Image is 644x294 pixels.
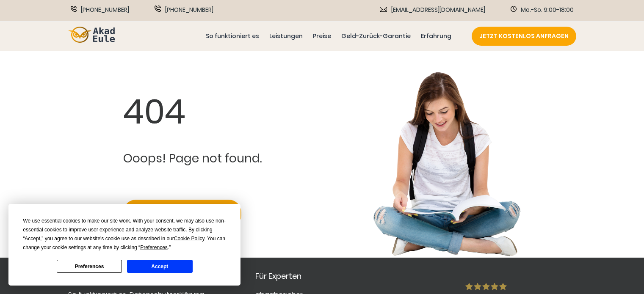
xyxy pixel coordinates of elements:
[155,5,161,12] img: WhatsApp
[127,260,192,273] button: Accept
[419,31,453,41] a: Erfahrung
[155,5,213,14] a: WhatsApp [PHONE_NUMBER]
[71,6,77,12] img: Phone
[8,204,240,286] div: Cookie Consent Prompt
[57,260,122,273] button: Preferences
[521,5,574,14] span: Mo.-So. 9:00-18:00
[123,200,241,228] a: Go to the Homepage
[511,6,517,12] img: Schedule
[23,217,226,252] div: We use essential cookies to make our site work. With your consent, we may also use non-essential ...
[472,27,576,46] a: JETZT KOSTENLOS ANFRAGEN
[380,7,387,12] img: Email
[123,150,262,168] p: Ooops! Page not found.
[204,31,261,41] a: So funktioniert es
[140,245,168,250] span: Preferences
[268,31,304,41] a: Leistungen
[71,5,129,14] a: Phone [PHONE_NUMBER]
[174,236,205,242] span: Cookie Policy
[380,5,485,14] a: Email [EMAIL_ADDRESS][DOMAIN_NAME]
[311,31,333,41] a: Preise
[255,270,377,282] div: Für Experten
[68,27,115,43] img: logo
[165,5,213,14] span: [PHONE_NUMBER]
[81,5,129,14] span: [PHONE_NUMBER]
[340,31,412,41] a: Geld-Zurück-Garantie
[391,5,485,14] span: [EMAIL_ADDRESS][DOMAIN_NAME]
[123,86,262,137] div: 404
